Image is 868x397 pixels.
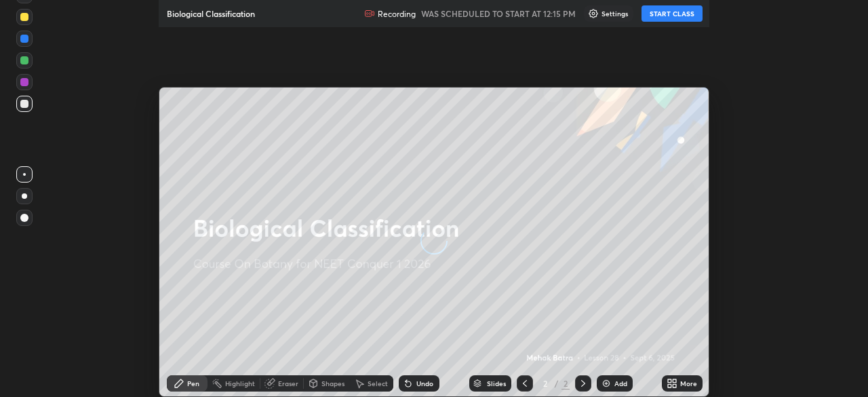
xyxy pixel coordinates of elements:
[555,379,559,387] div: /
[225,380,255,387] div: Highlight
[321,380,344,387] div: Shapes
[167,8,255,19] p: Biological Classification
[588,8,599,19] img: class-settings-icons
[680,380,697,387] div: More
[642,5,703,22] button: START CLASS
[364,8,375,19] img: recording.375f2c34.svg
[538,379,552,387] div: 2
[368,380,388,387] div: Select
[601,378,612,389] img: add-slide-button
[487,380,506,387] div: Slides
[601,10,628,17] p: Settings
[614,380,627,387] div: Add
[421,7,576,20] h5: WAS SCHEDULED TO START AT 12:15 PM
[378,9,416,19] p: Recording
[187,380,199,387] div: Pen
[416,380,433,387] div: Undo
[278,380,298,387] div: Eraser
[561,377,570,390] div: 2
